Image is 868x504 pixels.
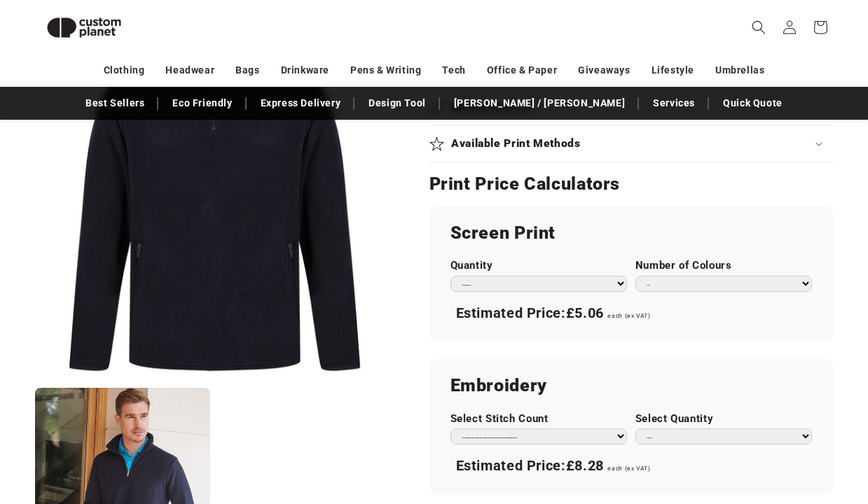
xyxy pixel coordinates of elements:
[578,58,630,83] a: Giveaways
[235,58,259,83] a: Bags
[450,259,627,272] label: Quantity
[450,222,812,244] h2: Screen Print
[350,58,421,83] a: Pens & Writing
[607,312,650,319] span: each (ex VAT)
[361,91,433,115] a: Design Tool
[447,91,632,115] a: [PERSON_NAME] / [PERSON_NAME]
[165,58,214,83] a: Headwear
[165,91,239,115] a: Eco Friendly
[487,58,557,83] a: Office & Paper
[451,136,581,151] h2: Available Print Methods
[450,451,812,481] div: Estimated Price:
[104,58,145,83] a: Clothing
[607,465,650,472] span: each (ex VAT)
[652,58,694,83] a: Lifestyle
[78,91,151,115] a: Best Sellers
[429,126,833,162] summary: Available Print Methods
[635,259,812,272] label: Number of Colours
[715,58,764,83] a: Umbrellas
[646,91,702,115] a: Services
[566,304,604,321] span: £5.06
[429,173,833,195] h2: Print Price Calculators
[442,58,465,83] a: Tech
[628,353,868,504] iframe: Chat Widget
[281,58,329,83] a: Drinkware
[450,299,812,328] div: Estimated Price:
[743,12,774,43] summary: Search
[716,91,790,115] a: Quick Quote
[450,374,812,397] h2: Embroidery
[450,412,627,426] label: Select Stitch Count
[254,91,348,115] a: Express Delivery
[35,6,133,50] img: Custom Planet
[566,457,604,474] span: £8.28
